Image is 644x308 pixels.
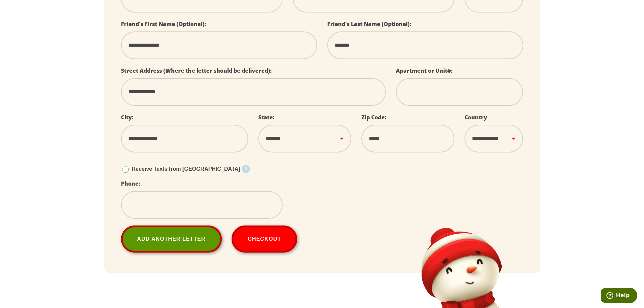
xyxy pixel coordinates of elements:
span: Receive Texts from [GEOGRAPHIC_DATA] [132,166,240,172]
label: City: [121,114,134,121]
label: Country [464,114,487,121]
label: Street Address (Where the letter should be delivered): [121,67,272,74]
label: Friend's Last Name (Optional): [327,20,411,28]
button: Checkout [232,226,297,253]
label: Friend's First Name (Optional): [121,20,206,28]
iframe: Opens a widget where you can find more information [601,288,637,305]
label: Zip Code: [361,114,386,121]
a: Add Another Letter [121,226,222,253]
label: State: [258,114,275,121]
label: Phone: [121,180,140,187]
label: Apartment or Unit#: [396,67,453,74]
